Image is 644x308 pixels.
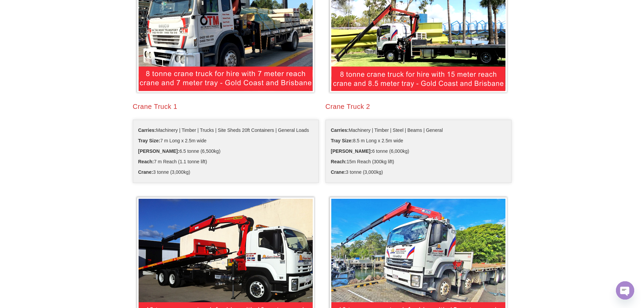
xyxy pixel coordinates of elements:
b: Carries: [138,127,156,133]
b: Crane: [331,169,346,175]
b: [PERSON_NAME]: [138,148,180,154]
span: 8.5 m Long x 2.5m wide [331,136,403,146]
span: 15m Reach (300kg lift) [331,157,395,167]
span: 6.5 tonne (6,500kg) [138,146,221,157]
span: 3 tonne (3,000kg) [138,167,190,177]
span: 7 m Long x 2.5m wide [138,136,207,146]
b: Tray Size: [138,138,160,143]
span: 3 tonne (3,000kg) [331,167,383,177]
b: Tray Size: [331,138,353,143]
span: 6 tonne (6,000kg) [331,146,409,157]
b: Reach: [331,159,347,164]
span: 7 m Reach (1.1 tonne lift) [138,157,207,167]
span: Machinery | Timber | Trucks | Site Sheds 20ft Containers | General Loads [138,125,309,136]
b: Crane: [138,169,153,175]
span: Machinery | Timber | Steel | Beams | General [331,125,443,136]
b: [PERSON_NAME]: [331,148,372,154]
div: Crane Truck 2 [326,102,511,111]
b: Reach: [138,159,154,164]
b: Carries: [331,127,349,133]
h2: Crane Truck 1 [133,102,319,111]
